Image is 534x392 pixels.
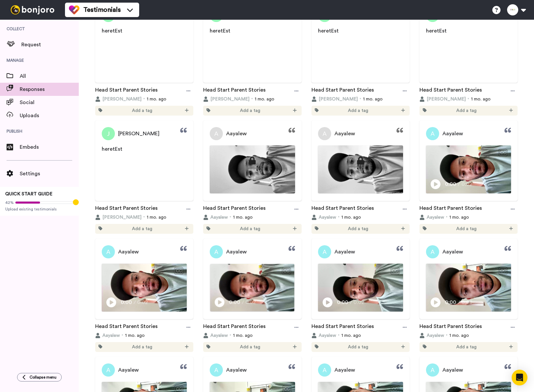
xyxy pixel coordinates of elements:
[20,98,79,106] span: Social
[311,214,410,221] div: 1 mo. ago
[5,200,14,205] span: 42%
[95,214,141,221] button: [PERSON_NAME]
[229,298,241,306] span: 0:00
[210,264,295,311] img: Video Thumbnail
[95,96,141,102] button: [PERSON_NAME]
[461,180,473,188] span: 0:02
[20,170,79,178] span: Settings
[137,298,149,306] span: 0:02
[95,332,193,339] div: 1 mo. ago
[426,363,439,377] img: Profile Picture
[240,107,260,114] span: Add a tag
[426,28,447,33] span: heretEst
[426,145,511,193] img: Video Thumbnail
[210,245,223,258] img: Profile Picture
[95,86,158,96] a: Head Start Parent Stories
[419,96,466,102] button: [PERSON_NAME]
[334,366,355,374] span: Aayalew
[311,332,336,339] button: Aayalew
[311,204,374,214] a: Head Start Parent Stories
[5,192,53,196] span: QUICK START GUIDE
[499,149,507,156] div: CC
[311,214,336,221] button: Aayalew
[8,5,57,14] img: bj-logo-header-white.svg
[118,130,160,138] span: [PERSON_NAME]
[427,214,444,221] span: Aayalew
[95,96,193,102] div: 1 mo. ago
[203,96,301,102] div: 1 mo. ago
[318,363,331,377] img: Profile Picture
[95,214,193,221] div: 1 mo. ago
[426,245,439,258] img: Profile Picture
[311,332,410,339] div: 1 mo. ago
[319,214,336,221] span: Aayalew
[461,298,473,306] span: 0:03
[419,322,482,332] a: Head Start Parent Stories
[419,96,518,102] div: 1 mo. ago
[73,199,79,205] div: Tooltip anchor
[20,85,79,93] span: Responses
[132,344,152,350] span: Add a tag
[95,332,120,339] button: Aayalew
[17,373,62,381] button: Collapse menu
[512,370,527,385] div: Open Intercom Messenger
[318,127,331,140] img: Profile Picture
[102,28,122,33] span: heretEst
[210,363,223,377] img: Profile Picture
[419,214,444,221] button: Aayalew
[445,298,457,306] span: 0:00
[134,298,136,306] span: /
[334,248,355,256] span: Aayalew
[102,146,122,152] span: heretEst
[210,145,295,193] img: Media Tile
[442,248,463,256] span: Aayalew
[240,344,260,350] span: Add a tag
[102,127,115,140] img: Profile Picture
[350,298,352,306] span: /
[102,214,141,221] span: [PERSON_NAME]
[353,298,365,306] span: 0:02
[245,298,257,306] span: 0:02
[427,332,444,339] span: Aayalew
[442,130,463,138] span: Aayalew
[445,180,457,188] span: 0:00
[210,28,230,33] span: heretEst
[240,226,260,232] span: Add a tag
[30,375,56,380] span: Collapse menu
[456,344,477,350] span: Add a tag
[203,86,266,96] a: Head Start Parent Stories
[319,332,336,339] span: Aayalew
[458,298,460,306] span: /
[419,332,518,339] div: 1 mo. ago
[20,112,79,120] span: Uploads
[203,214,228,221] button: Aayalew
[283,268,291,274] div: CC
[419,86,482,96] a: Head Start Parent Stories
[226,248,247,256] span: Aayalew
[318,245,331,258] img: Profile Picture
[102,264,187,312] img: Video Thumbnail
[132,226,152,232] span: Add a tag
[118,366,139,374] span: Aayalew
[102,96,141,102] span: [PERSON_NAME]
[203,332,228,339] button: Aayalew
[334,130,355,138] span: Aayalew
[456,226,477,232] span: Add a tag
[311,86,374,96] a: Head Start Parent Stories
[95,204,158,214] a: Head Start Parent Stories
[391,268,399,274] div: CC
[210,127,223,140] img: Profile Picture
[348,107,368,114] span: Add a tag
[102,245,115,258] img: Profile Picture
[442,366,463,374] span: Aayalew
[20,72,79,80] span: All
[311,96,410,102] div: 1 mo. ago
[118,248,139,256] span: Aayalew
[427,96,466,102] span: [PERSON_NAME]
[419,332,444,339] button: Aayalew
[203,96,249,102] button: [PERSON_NAME]
[426,127,439,140] img: Profile Picture
[318,28,339,33] span: heretEst
[348,226,368,232] span: Add a tag
[242,298,244,306] span: /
